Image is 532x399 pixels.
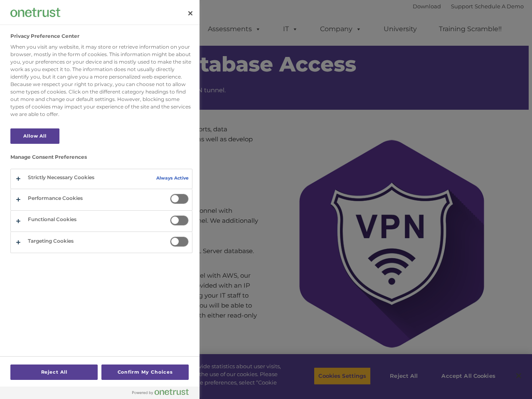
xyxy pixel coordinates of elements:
img: Company Logo [10,8,60,17]
a: Powered by OneTrust Opens in a new Tab [132,389,195,399]
button: Allow All [10,128,59,144]
button: Close [181,4,199,22]
div: Company Logo [10,4,60,21]
h2: Privacy Preference Center [10,33,79,39]
button: Reject All [10,365,98,380]
img: Powered by OneTrust Opens in a new Tab [132,389,189,395]
h3: Manage Consent Preferences [10,154,192,164]
button: Confirm My Choices [101,365,189,380]
div: When you visit any website, it may store or retrieve information on your browser, mostly in the f... [10,43,192,118]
